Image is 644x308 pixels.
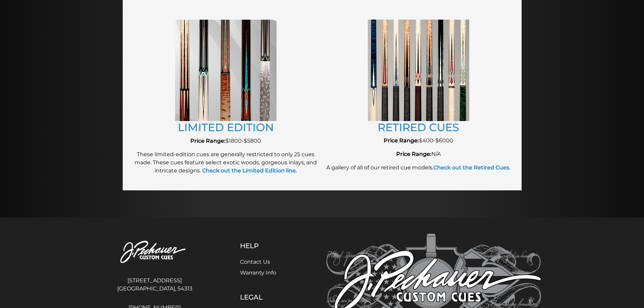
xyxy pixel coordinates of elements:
strong: Price Range: [396,151,431,157]
a: Check out the Limited Edition line. [201,167,297,174]
strong: Price Range: [384,137,419,144]
p: These limited-edition cues are generally restricted to only 25 cues made. These cues feature sele... [133,150,319,175]
strong: Check out the Limited Edition line. [202,167,297,174]
a: Warranty Info [240,269,276,276]
a: Check out the Retired Cues. [433,164,510,171]
img: Pechauer Custom Cues [103,234,207,271]
p: $1800-$5800 [133,137,319,145]
p: N/A [326,150,511,158]
h5: Help [240,242,292,250]
p: $400-$6000 [326,137,511,145]
a: LIMITED EDITION [178,121,274,134]
a: Contact Us [240,259,270,265]
strong: Price Range: [190,138,225,144]
address: [STREET_ADDRESS] [GEOGRAPHIC_DATA], 54313 [103,274,207,295]
a: RETIRED CUES [378,121,459,134]
p: A gallery of all of our retired cue models. [326,164,511,172]
h5: Legal [240,293,292,301]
